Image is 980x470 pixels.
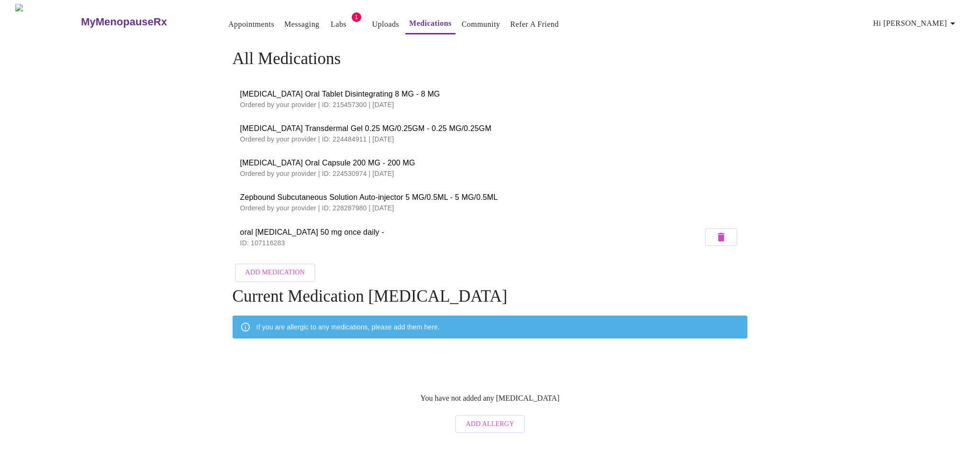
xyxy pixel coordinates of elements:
[224,15,278,34] button: Appointments
[235,263,315,282] button: Add Medication
[240,123,740,134] span: [MEDICAL_DATA] Transdermal Gel 0.25 MG/0.25GM - 0.25 MG/0.25GM
[240,88,740,100] span: [MEDICAL_DATA] Oral Tablet Disintegrating 8 MG - 8 MG
[81,16,167,28] h3: MyMenopauseRx
[80,5,205,39] a: MyMenopauseRx
[240,203,740,213] p: Ordered by your provider | ID: 228287980 | [DATE]
[240,238,703,248] p: ID: 107116283
[323,15,354,34] button: Labs
[873,17,958,30] span: Hi [PERSON_NAME]
[284,18,319,31] a: Messaging
[240,157,740,169] span: [MEDICAL_DATA] Oral Capsule 200 MG - 200 MG
[466,418,514,430] span: Add Allergy
[240,169,740,178] p: Ordered by your provider | ID: 224530974 | [DATE]
[405,14,456,34] button: Medications
[352,12,361,22] span: 1
[455,415,524,434] button: Add Allergy
[869,14,962,33] button: Hi [PERSON_NAME]
[245,267,305,279] span: Add Medication
[15,4,80,40] img: MyMenopauseRx Logo
[372,18,400,31] a: Uploads
[458,15,504,34] button: Community
[240,227,703,238] span: oral [MEDICAL_DATA] 50 mg once daily -
[233,287,748,306] h4: Current Medication [MEDICAL_DATA]
[409,17,452,30] a: Medications
[240,192,740,203] span: Zepbound Subcutaneous Solution Auto-injector 5 MG/0.5ML - 5 MG/0.5ML
[462,18,501,31] a: Community
[240,100,740,109] p: Ordered by your provider | ID: 215457300 | [DATE]
[280,15,323,34] button: Messaging
[421,394,560,403] p: You have not added any [MEDICAL_DATA]
[510,18,559,31] a: Refer a Friend
[506,15,563,34] button: Refer a Friend
[240,134,740,144] p: Ordered by your provider | ID: 224484911 | [DATE]
[331,18,346,31] a: Labs
[368,15,403,34] button: Uploads
[228,18,274,31] a: Appointments
[256,318,440,336] div: If you are allergic to any medications, please add them here.
[233,49,748,68] h4: All Medications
